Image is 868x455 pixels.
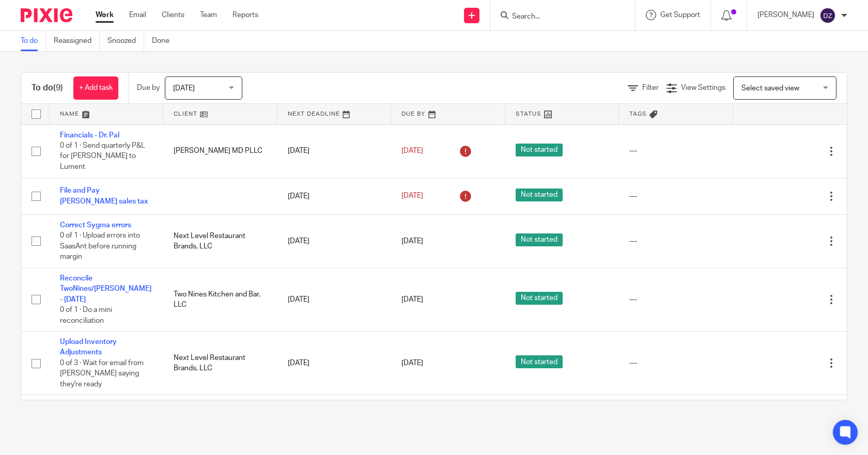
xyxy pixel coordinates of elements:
td: [DATE] [277,332,391,395]
span: View Settings [681,84,725,91]
td: Next Level Restaurant Brands, LLC [163,332,277,395]
span: [DATE] [401,147,423,154]
span: Filter [642,84,659,91]
div: --- [629,358,722,368]
span: (9) [53,84,63,92]
a: Financials - Dr. Pal [60,132,119,139]
a: Correct Sygma errors [60,222,131,229]
span: [DATE] [173,85,195,92]
a: + Add task [73,76,118,100]
a: Team [200,10,217,20]
td: Two Nines Kitchen and Bar, LLC [163,268,277,332]
a: Clients [162,10,184,20]
span: Not started [516,355,563,368]
td: [PERSON_NAME] Holdings LLC [163,395,277,448]
td: [DATE] [277,214,391,268]
td: Next Level Restaurant Brands, LLC [163,214,277,268]
span: Not started [516,292,563,305]
div: --- [629,294,722,305]
span: Not started [516,144,563,156]
a: Done [152,31,177,51]
img: svg%3E [819,7,836,24]
input: Search [511,12,604,22]
span: Not started [516,233,563,246]
span: Tags [629,111,647,117]
a: Snoozed [107,31,144,51]
a: Upload Inventory Adjustments [60,338,117,356]
a: To do [21,31,46,51]
a: Email [129,10,146,20]
a: Reassigned [54,31,100,51]
a: File and Pay [PERSON_NAME] sales tax [60,187,148,205]
span: [DATE] [401,359,423,367]
td: [DATE] [277,395,391,448]
div: --- [629,191,722,201]
td: [DATE] [277,268,391,332]
p: Due by [137,83,160,93]
span: 0 of 1 · Upload errors into SaasAnt before running margin [60,232,140,261]
h1: To do [32,83,63,93]
a: Work [96,10,114,20]
span: 0 of 3 · Wait for email from [PERSON_NAME] saying they're ready [60,359,144,388]
img: Pixie [21,8,72,22]
span: 0 of 1 · Send quarterly P&L for [PERSON_NAME] to Lument [60,142,145,170]
span: Get Support [660,11,700,19]
td: [PERSON_NAME] MD PLLC [163,124,277,178]
span: [DATE] [401,193,423,200]
span: [DATE] [401,296,423,303]
td: [DATE] [277,124,391,178]
span: 0 of 1 · Do a mini reconciliation [60,306,112,324]
div: --- [629,146,722,156]
td: [DATE] [277,178,391,214]
span: [DATE] [401,238,423,245]
a: Reports [233,10,258,20]
span: Not started [516,189,563,201]
a: Reconcile TwoNines/[PERSON_NAME] - [DATE] [60,275,151,303]
span: Select saved view [741,85,799,92]
p: [PERSON_NAME] [757,10,814,20]
div: --- [629,236,722,246]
